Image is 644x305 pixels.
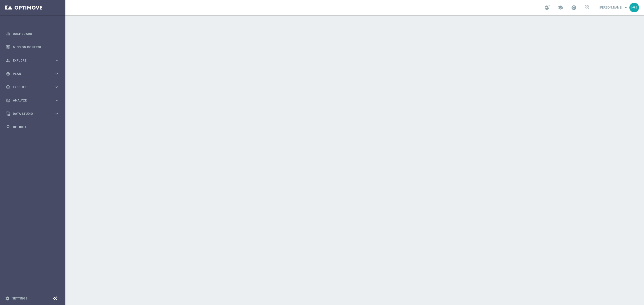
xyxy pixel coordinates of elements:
[13,59,54,62] span: Explore
[13,112,54,115] span: Data Studio
[54,111,59,116] i: keyboard_arrow_right
[54,58,59,63] i: keyboard_arrow_right
[54,71,59,76] i: keyboard_arrow_right
[6,125,59,129] button: lightbulb Optibot
[54,98,59,103] i: keyboard_arrow_right
[629,3,639,12] div: PG
[6,125,10,129] i: lightbulb
[13,27,59,40] a: Dashboard
[13,99,54,102] span: Analyze
[6,98,59,103] button: track_changes Analyze keyboard_arrow_right
[5,296,10,301] i: settings
[6,72,10,76] i: gps_fixed
[13,72,54,75] span: Plan
[6,58,10,63] i: person_search
[6,120,59,134] div: Optibot
[6,85,59,89] button: play_circle_outline Execute keyboard_arrow_right
[6,59,59,63] button: person_search Explore keyboard_arrow_right
[623,5,629,10] span: keyboard_arrow_down
[6,27,59,40] div: Dashboard
[12,297,27,300] a: Settings
[54,85,59,89] i: keyboard_arrow_right
[6,98,54,103] div: Analyze
[557,5,563,10] span: school
[6,32,59,36] button: equalizer Dashboard
[6,45,59,49] button: Mission Control
[6,72,59,76] button: gps_fixed Plan keyboard_arrow_right
[6,40,59,54] div: Mission Control
[6,85,54,89] div: Execute
[6,112,54,116] div: Data Studio
[599,4,629,11] a: [PERSON_NAME]keyboard_arrow_down
[13,120,59,134] a: Optibot
[6,58,54,63] div: Explore
[6,85,10,89] i: play_circle_outline
[6,98,10,103] i: track_changes
[13,40,59,54] a: Mission Control
[6,32,10,36] i: equalizer
[6,112,59,116] button: Data Studio keyboard_arrow_right
[13,86,54,89] span: Execute
[6,72,54,76] div: Plan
